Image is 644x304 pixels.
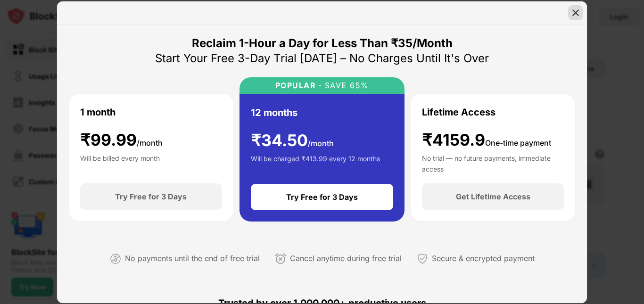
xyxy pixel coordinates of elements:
[290,252,402,265] div: Cancel anytime during free trial
[125,252,260,265] div: No payments until the end of free trial
[80,105,116,119] div: 1 month
[432,252,535,265] div: Secure & encrypted payment
[192,36,453,51] div: Reclaim 1-Hour a Day for Less Than ₹35/Month
[251,106,297,120] div: 12 months
[275,253,286,264] img: cancel-anytime
[155,51,489,66] div: Start Your Free 3-Day Trial [DATE] – No Charges Until It's Over
[275,81,322,90] div: POPULAR ·
[251,154,380,173] div: Will be charged ₹413.99 every 12 months
[110,253,121,264] img: not-paying
[422,153,564,172] div: No trial — no future payments, immediate access
[322,81,369,90] div: SAVE 65%
[485,138,551,148] span: One-time payment
[80,131,163,150] div: ₹ 99.99
[308,139,334,148] span: /month
[80,153,160,172] div: Will be billed every month
[251,131,334,150] div: ₹ 34.50
[115,192,187,201] div: Try Free for 3 Days
[422,105,495,119] div: Lifetime Access
[137,138,163,148] span: /month
[422,131,551,150] div: ₹4159.9
[456,192,530,201] div: Get Lifetime Access
[286,192,358,202] div: Try Free for 3 Days
[417,253,428,264] img: secured-payment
